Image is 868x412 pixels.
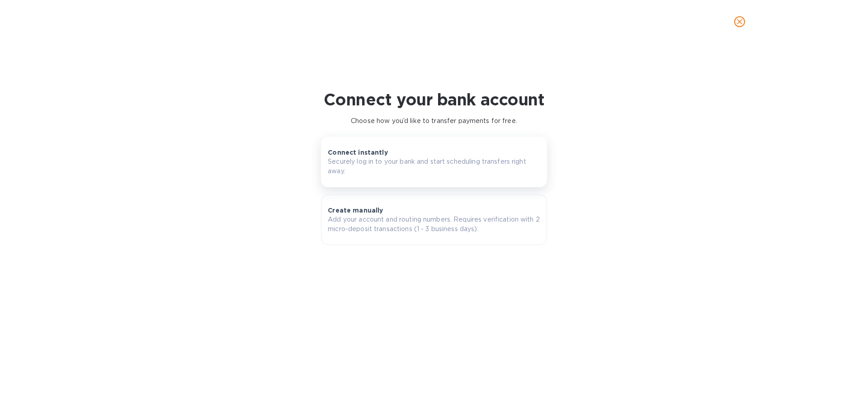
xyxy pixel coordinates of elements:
[328,148,388,157] p: Connect instantly
[328,206,383,215] p: Create manually
[324,90,544,109] h1: Connect your bank account
[351,116,517,126] p: Choose how you’d like to transfer payments for free.
[321,137,547,187] button: Connect instantlySecurely log in to your bank and start scheduling transfers right away.
[321,194,547,245] button: Create manuallyAdd your account and routing numbers. Requires verification with 2 micro-deposit t...
[328,157,540,176] p: Securely log in to your bank and start scheduling transfers right away.
[729,11,750,33] button: close
[328,215,540,234] p: Add your account and routing numbers. Requires verification with 2 micro-deposit transactions (1 ...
